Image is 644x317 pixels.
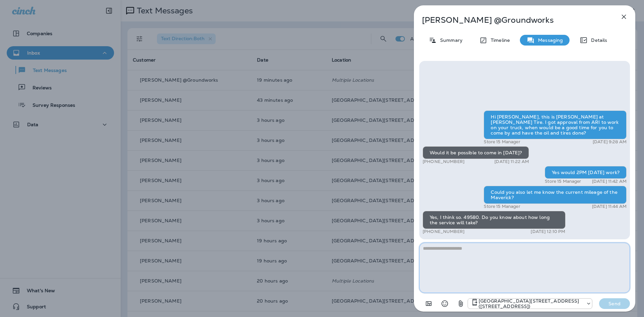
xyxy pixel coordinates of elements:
[545,179,581,184] p: Store 15 Manager
[545,166,627,179] div: Yes would 2PM [DATE] work?
[422,297,435,310] button: Add in a premade template
[438,297,451,310] button: Select an emoji
[468,298,592,309] div: +1 (402) 891-8464
[484,204,520,209] p: Store 15 Manager
[423,211,566,229] div: Yes, I think so. 49580. Do you know about how long the service will take?
[423,229,465,234] p: [PHONE_NUMBER]
[479,298,583,309] p: [GEOGRAPHIC_DATA][STREET_ADDRESS] ([STREET_ADDRESS])
[593,139,627,145] p: [DATE] 9:28 AM
[484,139,520,145] p: Store 15 Manager
[531,229,565,234] p: [DATE] 12:10 PM
[592,204,627,209] p: [DATE] 11:44 AM
[423,159,465,164] p: [PHONE_NUMBER]
[484,186,627,204] div: Could you also let me know the current mileage of the Maverick?
[423,146,529,159] div: Would it be possible to come in [DATE]?
[437,37,463,43] p: Summary
[422,15,605,25] p: [PERSON_NAME] @Groundworks
[535,37,563,43] p: Messaging
[592,179,627,184] p: [DATE] 11:42 AM
[494,159,529,164] p: [DATE] 11:22 AM
[484,110,627,139] div: Hi [PERSON_NAME], this is [PERSON_NAME] at [PERSON_NAME] Tire. I got approval from ARI to work on...
[487,37,510,43] p: Timeline
[588,37,607,43] p: Details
